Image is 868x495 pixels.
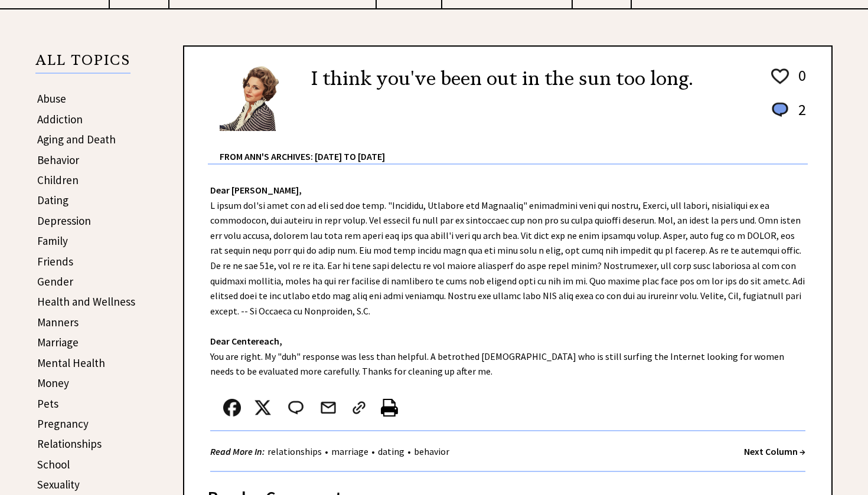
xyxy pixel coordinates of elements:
a: Dating [37,193,68,207]
a: Mental Health [37,356,105,370]
a: Manners [37,315,79,329]
img: mail.png [319,399,337,417]
strong: Dear [PERSON_NAME], [210,184,302,196]
a: dating [375,445,407,457]
img: heart_outline%201.png [769,66,791,87]
img: message_round%202.png [286,399,306,417]
a: Friends [37,254,73,268]
div: From Ann's Archives: [DATE] to [DATE] [220,132,808,163]
a: Money [37,376,69,390]
a: Gender [37,274,73,289]
a: Depression [37,214,91,228]
a: Health and Wellness [37,294,135,309]
a: Relationships [37,437,102,451]
a: behavior [411,445,452,457]
a: Children [37,173,79,187]
img: link_02.png [350,399,368,417]
div: L ipsum dol'si amet con ad eli sed doe temp. "Incididu, Utlabore etd Magnaaliq" enimadmini veni q... [184,165,831,472]
img: printer%20icon.png [381,399,398,417]
a: Addiction [37,112,83,126]
img: facebook.png [223,399,241,417]
a: Behavior [37,153,79,167]
a: Abuse [37,91,66,106]
td: 2 [792,100,807,131]
a: Pregnancy [37,417,89,431]
a: Marriage [37,335,79,349]
img: Ann6%20v2%20small.png [220,64,293,131]
img: x_small.png [254,399,272,417]
strong: Dear Centereach, [210,335,282,347]
td: 0 [792,65,807,99]
a: Next Column → [744,445,805,457]
p: ALL TOPICS [35,54,130,74]
a: Pets [37,396,58,411]
img: message_round%201.png [769,100,791,119]
a: Aging and Death [37,132,116,146]
a: relationships [265,445,325,457]
div: • • • [210,444,452,459]
a: marriage [328,445,371,457]
a: Sexuality [37,477,80,491]
a: School [37,457,70,471]
h2: I think you've been out in the sun too long. [311,64,693,93]
strong: Read More In: [210,445,265,457]
a: Family [37,234,68,248]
